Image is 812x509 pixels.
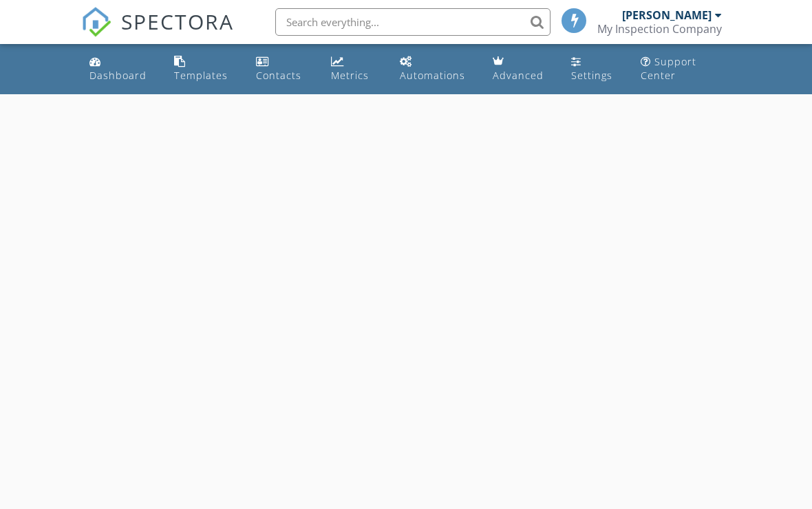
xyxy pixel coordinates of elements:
div: Metrics [331,69,369,82]
a: Metrics [325,50,383,89]
a: SPECTORA [81,19,234,47]
div: My Inspection Company [597,22,722,36]
a: Contacts [250,50,315,89]
div: Contacts [256,69,301,82]
div: Advanced [493,69,544,82]
a: Support Center [635,50,728,89]
a: Templates [169,50,239,89]
input: Search everything... [275,8,551,36]
div: Support Center [641,55,696,82]
span: SPECTORA [121,7,234,36]
div: Templates [174,69,228,82]
img: The Best Home Inspection Software - Spectora [81,7,111,37]
div: [PERSON_NAME] [622,8,712,22]
a: Settings [566,50,624,89]
div: Dashboard [89,69,147,82]
div: Automations [400,69,465,82]
a: Automations (Basic) [394,50,476,89]
div: Settings [571,69,612,82]
a: Dashboard [84,50,158,89]
a: Advanced [487,50,555,89]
